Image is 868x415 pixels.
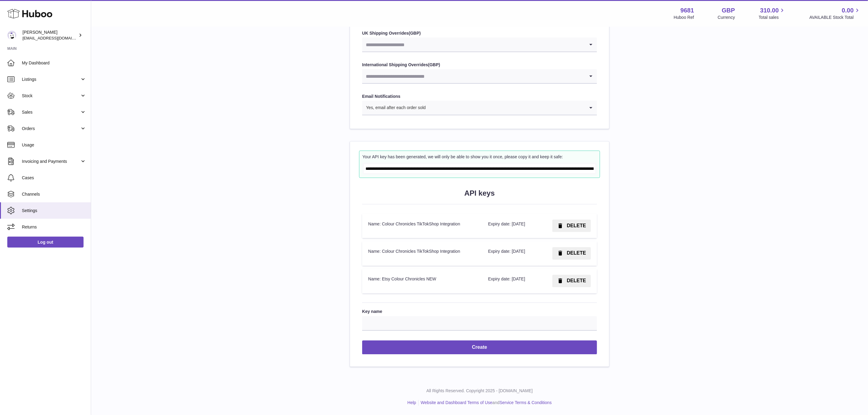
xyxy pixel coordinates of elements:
span: [EMAIL_ADDRESS][DOMAIN_NAME] [22,36,89,40]
strong: GBP [410,31,419,36]
td: Name: Colour Chronicles TikTokShop Integration [362,214,482,238]
a: 310.00 Total sales [759,6,786,20]
button: Create [362,341,597,355]
div: Currency [718,15,735,20]
span: Channels [22,191,86,197]
span: Listings [22,77,80,82]
a: Service Terms & Conditions [499,400,552,405]
strong: GBP [430,62,439,67]
span: 0.00 [842,6,854,15]
div: Search for option [362,69,597,84]
button: DELETE [552,220,591,232]
p: All Rights Reserved. Copyright 2025 - [DOMAIN_NAME] [96,388,863,394]
a: Help [407,400,416,405]
span: Settings [22,208,86,214]
span: Cases [22,175,86,181]
div: [PERSON_NAME] [22,29,77,41]
label: UK Shipping Overrides [362,30,597,36]
span: DELETE [567,223,586,228]
div: Your API key has been generated, we will only be able to show you it once, please copy it and kee... [362,154,597,160]
a: Log out [7,237,84,248]
span: AVAILABLE Stock Total [809,15,861,20]
span: ( ) [409,31,421,36]
span: Sales [22,109,80,115]
span: DELETE [567,251,586,256]
label: Email Notifications [362,94,597,99]
a: 0.00 AVAILABLE Stock Total [809,6,861,20]
button: DELETE [552,275,591,287]
span: Yes, email after each order sold [362,101,426,115]
div: Search for option [362,38,597,52]
span: DELETE [567,278,586,283]
td: Expiry date: [DATE] [482,269,539,293]
span: Invoicing and Payments [22,159,80,164]
a: Website and Dashboard Terms of Use [421,400,492,405]
strong: 9681 [681,6,694,15]
span: 310.00 [760,6,779,15]
span: Returns [22,224,86,230]
h2: API keys [362,188,597,198]
span: Usage [22,142,86,148]
span: My Dashboard [22,60,86,66]
li: and [419,400,552,406]
td: Expiry date: [DATE] [482,214,539,238]
div: Search for option [362,101,597,115]
input: Search for option [362,38,585,52]
td: Expiry date: [DATE] [482,241,539,266]
span: Orders [22,126,80,132]
td: Name: Colour Chronicles TikTokShop Integration [362,241,482,266]
button: DELETE [552,247,591,260]
strong: GBP [722,6,735,15]
span: ( ) [428,62,440,67]
input: Search for option [426,101,585,115]
input: Search for option [362,69,585,83]
span: Total sales [759,15,786,20]
td: Name: Etsy Colour Chronicles NEW [362,269,482,293]
div: Huboo Ref [674,15,694,20]
label: International Shipping Overrides [362,62,597,68]
span: Stock [22,93,80,99]
img: internalAdmin-9681@internal.huboo.com [7,31,16,40]
label: Key name [362,309,597,315]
